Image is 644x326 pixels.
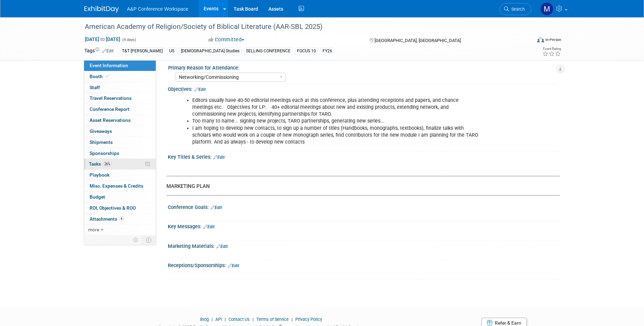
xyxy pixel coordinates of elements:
[320,48,334,55] div: FY26
[84,203,156,213] a: ROI, Objectives & ROO
[84,148,156,159] a: Sponsorships
[90,74,111,79] span: Booth
[102,49,114,53] a: Edit
[82,21,521,33] div: American Academy of Religion/Society of Biblical Literature (AAR-SBL 2025)
[168,84,560,93] div: Objectives:
[84,181,156,191] a: Misc. Expenses & Credits
[90,95,132,101] span: Travel Reservations
[90,216,124,222] span: Attachments
[84,115,156,126] a: Asset Reservations
[206,36,247,43] button: Committed
[251,317,255,322] span: |
[84,6,119,13] img: ExhibitDay
[295,48,318,55] div: FOCUS 10
[168,152,560,161] div: Key Titles & Series:
[84,93,156,104] a: Travel Reservations
[540,2,553,15] img: Maria Rohde
[194,87,206,92] a: Edit
[216,244,228,249] a: Edit
[542,47,561,51] div: Event Rating
[90,117,131,123] span: Asset Reservations
[88,227,99,232] span: more
[89,161,112,167] span: Tasks
[210,317,214,322] span: |
[244,48,293,55] div: SELLING CONFERENCE
[127,6,188,12] span: A&P Conference Workspace
[84,126,156,137] a: Giveaways
[90,205,136,211] span: ROI, Objectives & ROO
[203,224,215,229] a: Edit
[84,159,156,169] a: Tasks26%
[192,97,480,118] li: Editors usually have 40-50 editorial meetings each at this conference, plus attending receptions ...
[84,192,156,202] a: Budget
[211,205,222,210] a: Edit
[84,71,156,82] a: Booth
[90,128,112,134] span: Giveaways
[192,125,480,146] li: I am hoping to develop new contacts, to sign up a number of titles (Handbooks, monographs, textbo...
[84,36,121,42] span: [DATE] [DATE]
[509,7,525,12] span: Search
[168,63,557,71] div: Primary Reason for Attendance:
[120,48,165,55] div: T&T [PERSON_NAME]
[500,3,531,15] a: Search
[84,60,156,71] a: Event Information
[491,36,562,46] div: Event Format
[545,37,561,42] div: In-Person
[228,317,250,322] a: Contact Us
[223,317,227,322] span: |
[168,202,560,211] div: Conference Goals:
[84,137,156,148] a: Shipments
[168,241,560,250] div: Marketing Materials:
[537,37,544,42] img: Format-Inperson.png
[84,82,156,93] a: Staff
[90,85,100,90] span: Staff
[90,106,130,112] span: Conference Report
[103,161,112,167] span: 26%
[290,317,294,322] span: |
[84,47,114,55] td: Tags
[90,194,105,200] span: Budget
[90,139,113,145] span: Shipments
[179,48,242,55] div: [DEMOGRAPHIC_DATA] Studies
[142,235,156,244] td: Toggle Event Tabs
[256,317,289,322] a: Terms of Service
[99,36,106,42] span: to
[168,221,560,230] div: Key Messages:
[200,317,209,322] a: Blog
[168,260,560,269] div: Receptions/Sponsorships:
[84,224,156,235] a: more
[167,48,176,55] div: US
[166,183,555,190] div: MARKETING PLAN
[375,38,461,43] span: [GEOGRAPHIC_DATA], [GEOGRAPHIC_DATA]
[213,155,225,160] a: Edit
[228,263,239,268] a: Edit
[90,150,119,156] span: Sponsorships
[90,172,110,178] span: Playbook
[84,170,156,180] a: Playbook
[90,63,128,68] span: Event Information
[106,74,109,78] i: Booth reservation complete
[84,214,156,224] a: Attachments4
[122,38,136,42] span: (4 days)
[192,118,480,125] li: Too many to name... signing new projects, TARO partnerships, generating new series...
[84,104,156,115] a: Conference Report
[295,317,322,322] a: Privacy Policy
[215,317,222,322] a: API
[130,235,142,244] td: Personalize Event Tab Strip
[119,216,124,221] span: 4
[90,183,143,189] span: Misc. Expenses & Credits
